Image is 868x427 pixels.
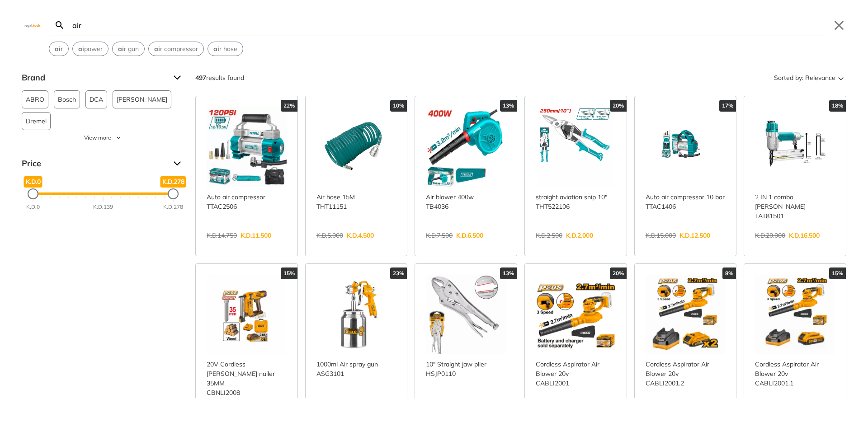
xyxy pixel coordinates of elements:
[58,91,76,108] span: Bosch
[71,14,826,36] input: Search…
[49,42,68,56] button: Select suggestion: air
[149,42,203,56] button: Select suggestion: air compressor
[93,203,113,211] div: K.D.139
[281,100,297,112] div: 22%
[22,90,48,108] button: ABRO
[610,267,627,279] div: 20%
[500,100,517,112] div: 13%
[154,45,160,53] strong: ai
[500,267,517,279] div: 13%
[55,45,61,53] strong: ai
[835,72,846,83] svg: Sort
[719,100,736,112] div: 17%
[22,70,166,85] span: Brand
[148,42,204,56] div: Suggestion: air compressor
[26,113,47,130] span: Dremel
[195,74,206,82] strong: 497
[73,42,108,56] button: Select suggestion: aipower
[772,70,846,85] button: Sorted by:Relevance Sort
[829,267,846,279] div: 15%
[213,44,237,54] span: r hose
[610,100,627,112] div: 20%
[112,42,145,56] div: Suggestion: air gun
[49,42,69,56] div: Suggestion: air
[85,90,107,108] button: DCA
[78,44,103,54] span: power
[829,100,846,112] div: 18%
[390,267,407,279] div: 23%
[22,23,43,27] img: Close
[113,42,144,56] button: Select suggestion: air gun
[118,44,139,54] span: r gun
[154,44,198,54] span: r compressor
[78,45,84,53] strong: ai
[90,91,103,108] span: DCA
[195,70,244,85] div: results found
[213,45,219,53] strong: ai
[22,134,184,142] button: View more
[208,42,243,56] button: Select suggestion: air hose
[22,156,166,171] span: Price
[208,42,243,56] div: Suggestion: air hose
[55,44,63,54] span: r
[805,70,835,85] span: Relevance
[168,188,179,199] div: Maximum Price
[54,20,65,31] svg: Search
[390,100,407,112] div: 10%
[117,91,167,108] span: [PERSON_NAME]
[832,18,846,33] button: Close
[722,267,736,279] div: 8%
[72,42,108,56] div: Suggestion: aipower
[281,267,297,279] div: 15%
[54,90,80,108] button: Bosch
[163,203,183,211] div: K.D.278
[22,112,51,130] button: Dremel
[84,134,111,142] span: View more
[118,45,124,53] strong: ai
[113,90,171,108] button: [PERSON_NAME]
[28,188,38,199] div: Minimum Price
[26,91,44,108] span: ABRO
[26,203,40,211] div: K.D.0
